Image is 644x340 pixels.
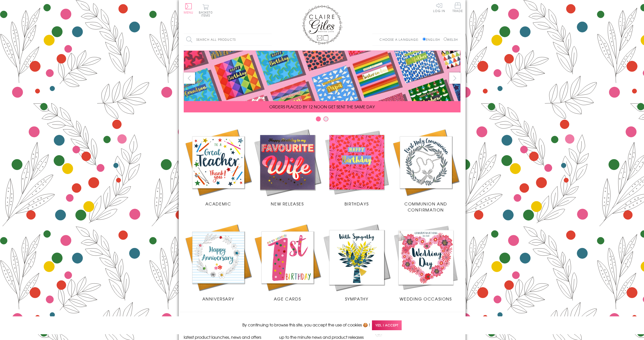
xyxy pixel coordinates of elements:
p: Choose a language: [380,37,422,42]
span: Wedding Occasions [400,296,452,302]
button: next [449,72,461,84]
input: English [423,37,426,41]
span: Sympathy [345,296,368,302]
span: Communion and Confirmation [404,201,447,213]
div: Carousel Pagination [184,116,461,124]
a: Birthdays [322,128,391,207]
a: Academic [184,128,253,207]
span: Menu [184,10,194,15]
span: ORDERS PLACED BY 12 NOON GET SENT THE SAME DAY [269,104,375,110]
span: Academic [205,201,231,207]
button: Basket0 items [199,4,213,17]
img: Claire Giles Greetings Cards [302,5,342,45]
span: Trade [452,3,463,12]
a: Anniversary [184,223,253,302]
label: Welsh [444,37,458,42]
span: Age Cards [274,296,301,302]
a: Wedding Occasions [391,223,461,302]
span: Anniversary [202,296,234,302]
a: Age Cards [253,223,322,302]
input: Welsh [444,37,447,41]
span: New Releases [271,201,304,207]
label: English [423,37,442,42]
input: Search [267,34,272,45]
button: Carousel Page 2 [323,116,328,121]
a: New Releases [253,128,322,207]
a: Trade [452,3,463,13]
a: Sympathy [322,223,391,302]
button: prev [184,72,195,84]
span: 0 items [201,10,213,18]
button: Menu [184,3,194,14]
a: Log In [433,3,445,12]
a: Communion and Confirmation [391,128,461,213]
input: Search all products [184,34,272,45]
button: Carousel Page 1 (Current Slide) [316,116,321,121]
a: Accessibility Statement [385,329,448,336]
span: Birthdays [345,201,369,207]
span: Yes, I accept [372,320,402,330]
